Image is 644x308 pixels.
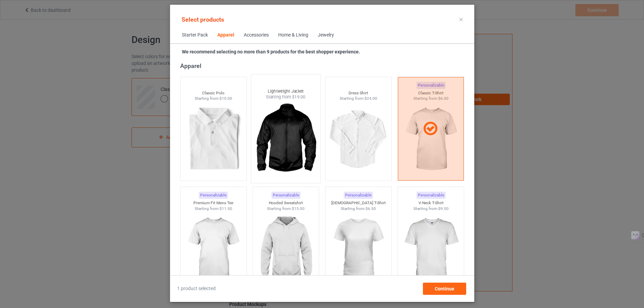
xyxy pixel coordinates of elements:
[180,200,246,206] div: Premium Fit Mens Tee
[217,32,234,39] div: Apparel
[434,286,454,291] span: Continue
[325,206,391,212] div: Starting from
[423,283,466,295] div: Continue
[180,96,246,101] div: Starting from
[364,96,377,101] span: $24.00
[271,192,300,199] div: Personalizable
[199,192,228,199] div: Personalizable
[365,206,376,211] span: $6.50
[325,200,391,206] div: [DEMOGRAPHIC_DATA] T-Shirt
[256,211,316,287] img: regular.jpg
[278,32,308,39] div: Home & Living
[398,200,464,206] div: V-Neck T-Shirt
[398,206,464,212] div: Starting from
[182,49,360,54] strong: We recommend selecting no more than 9 products for the best shopper experience.
[325,96,391,101] div: Starting from
[253,206,319,212] div: Starting from
[177,27,213,43] span: Starter Pack
[253,200,319,206] div: Hooded Sweatshirt
[292,94,306,99] span: $19.00
[416,192,445,199] div: Personalizable
[183,211,243,287] img: regular.jpg
[292,206,305,211] span: $15.00
[219,96,232,101] span: $10.00
[318,32,334,39] div: Jewelry
[177,285,216,292] span: 1 product selected
[328,101,388,177] img: regular.jpg
[254,100,317,180] img: regular.jpg
[244,32,269,39] div: Accessories
[180,62,467,70] div: Apparel
[328,211,388,287] img: regular.jpg
[401,211,461,287] img: regular.jpg
[251,88,320,94] div: Lightweight Jacket
[180,90,246,96] div: Classic Polo
[344,192,373,199] div: Personalizable
[251,94,320,100] div: Starting from
[219,206,232,211] span: $11.50
[182,16,224,23] span: Select products
[325,90,391,96] div: Dress Shirt
[183,101,243,177] img: regular.jpg
[180,206,246,212] div: Starting from
[438,206,448,211] span: $9.50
